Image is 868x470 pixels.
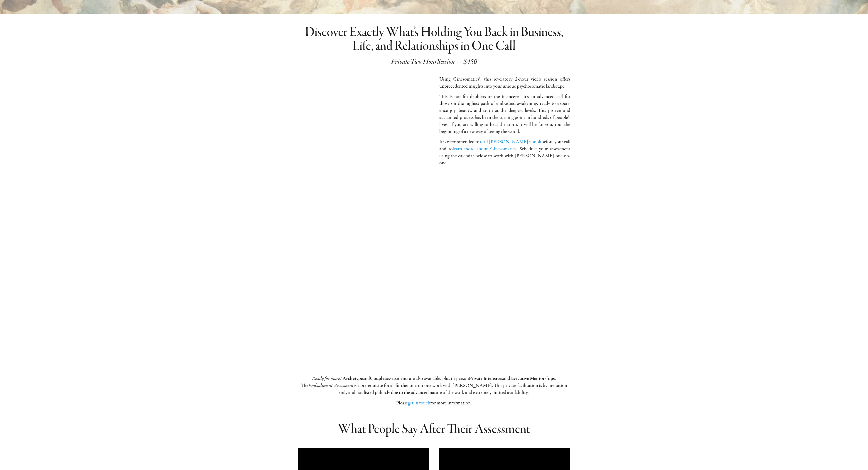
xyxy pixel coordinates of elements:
[298,26,570,54] h2: Discover Exactly What’s Holding You Back in­ Business, Life, and Relationships in One Call
[469,375,503,382] strong: Private Intensives
[510,375,555,382] strong: Executive Mentorships
[439,138,570,166] p: It is rec­om­mend­ed to before your call and to . Schedule your assess­ment using the cal­en­dar ...
[298,400,570,407] p: Please for more information.
[391,57,437,67] em: Private Two-Hour
[370,375,386,382] strong: Couples
[439,93,570,135] p: This is not for dab­blers or the insincere—it’s an advanced call for those on the high­est path o...
[453,145,516,152] a: learn more about Cinesomatics
[298,375,570,396] p: and assess­ments are also avail­able, plus in-per­son and . The is a pre­req­ui­site for all fur­...
[312,375,342,382] em: Ready for more?
[439,76,570,90] p: Using Cinesomatics®, this rev­e­la­to­ry 2‑hour video ses­sion offers unprece­dent­ed insights in...
[480,138,541,145] a: read [PERSON_NAME]’s book
[298,423,570,437] h2: What People Say After Their Assessment
[408,400,430,406] a: get in touch
[298,76,428,141] video: Sorry, your brows­er does­n’t sup­port embed­ded videos.
[298,194,570,371] iframe: Select a Date & Time - Calendly
[437,57,477,67] em: Session — $450
[308,382,354,389] em: Embodiment Assessment
[343,375,363,382] strong: Archetype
